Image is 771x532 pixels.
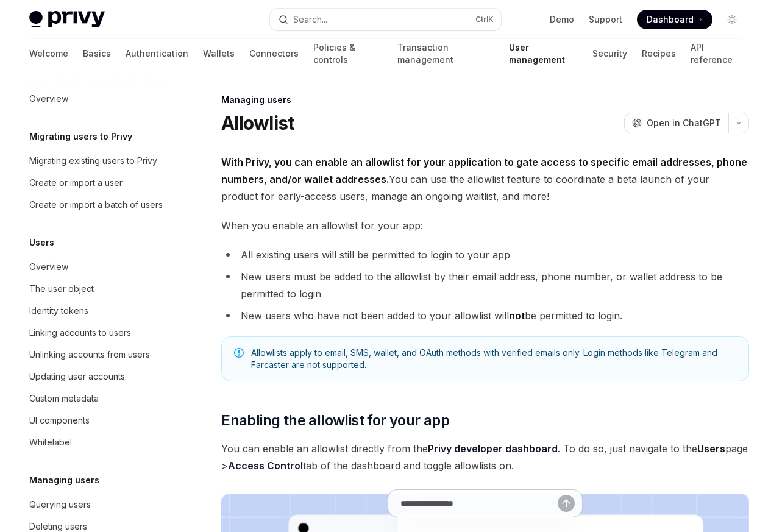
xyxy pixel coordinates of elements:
[83,39,111,68] a: Basics
[251,347,736,371] span: Allowlists apply to email, SMS, wallet, and OAuth methods with verified emails only. Login method...
[221,112,294,134] h1: Allowlist
[203,39,235,68] a: Wallets
[29,260,68,274] div: Overview
[428,442,558,455] a: Privy developer dashboard
[397,39,494,68] a: Transaction management
[221,268,749,302] li: New users must be added to the allowlist by their email address, phone number, or wallet address ...
[234,348,244,358] svg: Note
[29,413,90,428] div: UI components
[221,217,749,234] span: When you enable an allowlist for your app:
[20,494,176,516] a: Querying users
[509,310,525,322] strong: not
[221,156,747,185] strong: With Privy, you can enable an allowlist for your application to gate access to specific email add...
[270,9,501,30] button: Open search
[647,117,721,129] span: Open in ChatGPT
[592,39,627,68] a: Security
[20,388,176,410] a: Custom metadata
[221,94,749,106] div: Managing users
[20,322,176,344] a: Linking accounts to users
[29,303,88,318] div: Identity tokens
[20,410,176,431] a: UI components
[20,256,176,278] a: Overview
[29,235,54,250] h5: Users
[249,39,299,68] a: Connectors
[29,369,125,384] div: Updating user accounts
[29,91,68,106] div: Overview
[637,10,712,29] a: Dashboard
[20,366,176,388] a: Updating user accounts
[29,325,131,340] div: Linking accounts to users
[647,13,694,26] span: Dashboard
[29,435,72,450] div: Whitelabel
[20,344,176,366] a: Unlinking accounts from users
[221,440,749,474] span: You can enable an allowlist directly from the . To do so, just navigate to the page > tab of the ...
[313,39,383,68] a: Policies & controls
[29,197,163,212] div: Create or import a batch of users
[589,13,622,26] a: Support
[624,113,728,133] button: Open in ChatGPT
[29,129,132,144] h5: Migrating users to Privy
[475,15,494,24] span: Ctrl K
[722,10,742,29] button: Toggle dark mode
[20,172,176,194] a: Create or import a user
[697,442,725,455] strong: Users
[509,39,578,68] a: User management
[29,473,99,488] h5: Managing users
[20,194,176,216] a: Create or import a batch of users
[400,490,558,517] input: Ask a question...
[642,39,676,68] a: Recipes
[20,278,176,300] a: The user object
[29,39,68,68] a: Welcome
[221,246,749,263] li: All existing users will still be permitted to login to your app
[558,495,575,512] button: Send message
[29,347,150,362] div: Unlinking accounts from users
[29,154,157,168] div: Migrating existing users to Privy
[221,307,749,324] li: New users who have not been added to your allowlist will be permitted to login.
[20,88,176,110] a: Overview
[221,154,749,205] span: You can use the allowlist feature to coordinate a beta launch of your product for early-access us...
[20,300,176,322] a: Identity tokens
[691,39,742,68] a: API reference
[29,282,94,296] div: The user object
[20,150,176,172] a: Migrating existing users to Privy
[550,13,574,26] a: Demo
[20,431,176,453] a: Whitelabel
[29,176,123,190] div: Create or import a user
[29,11,105,28] img: light logo
[228,459,303,472] a: Access Control
[29,391,99,406] div: Custom metadata
[293,12,327,27] div: Search...
[221,411,449,430] span: Enabling the allowlist for your app
[126,39,188,68] a: Authentication
[29,497,91,512] div: Querying users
